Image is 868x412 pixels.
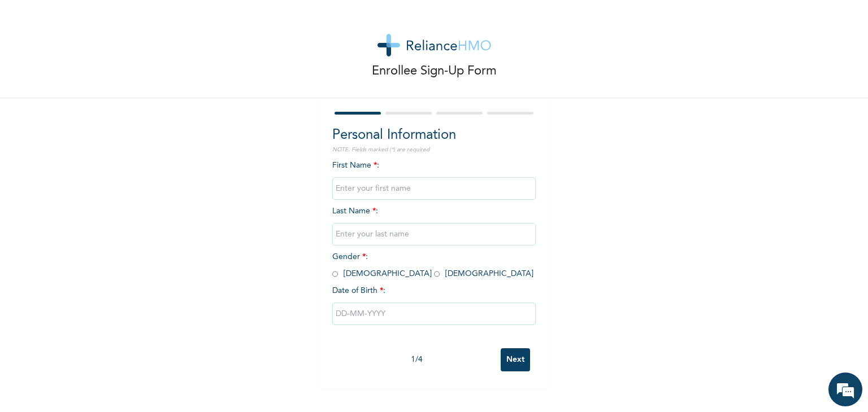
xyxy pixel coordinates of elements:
[332,125,536,146] h2: Personal Information
[372,62,497,81] p: Enrollee Sign-Up Form
[332,223,536,246] input: Enter your last name
[59,63,190,78] div: Chat with us now
[66,144,156,258] span: We're online!
[21,56,46,85] img: d_794563401_company_1708531726252_794563401
[501,348,530,371] input: Next
[332,285,385,297] span: Date of Birth :
[185,6,212,33] div: Minimize live chat window
[332,207,536,238] span: Last Name :
[6,312,215,351] textarea: Type your message and hit 'Enter'
[332,177,536,200] input: Enter your first name
[111,351,216,386] div: FAQs
[332,146,536,154] p: NOTE: Fields marked (*) are required
[332,303,536,325] input: DD-MM-YYYY
[332,354,501,366] div: 1 / 4
[332,161,536,192] span: First Name :
[332,253,533,278] span: Gender : [DEMOGRAPHIC_DATA] [DEMOGRAPHIC_DATA]
[377,34,491,56] img: logo
[6,371,111,379] span: Conversation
